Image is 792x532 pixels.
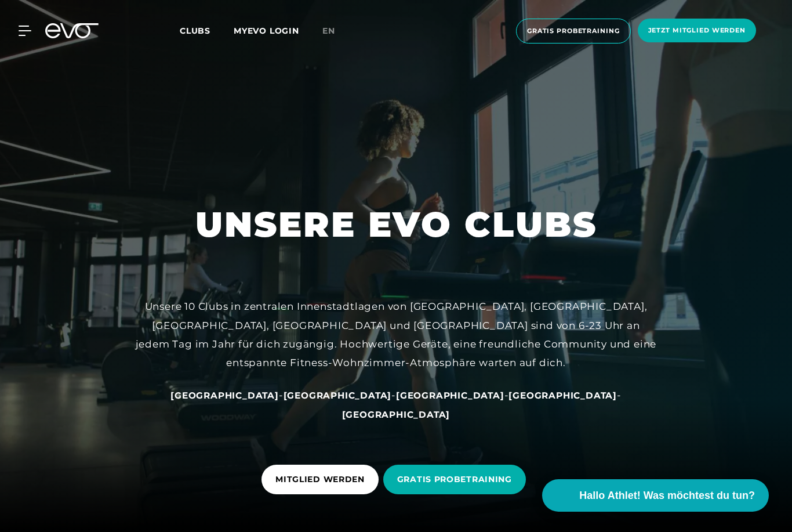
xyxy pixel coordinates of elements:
span: [GEOGRAPHIC_DATA] [170,390,279,401]
span: GRATIS PROBETRAINING [397,473,512,486]
a: GRATIS PROBETRAINING [383,456,531,503]
span: [GEOGRAPHIC_DATA] [396,390,504,401]
button: Hallo Athlet! Was möchtest du tun? [542,479,769,512]
span: [GEOGRAPHIC_DATA] [508,390,617,401]
a: [GEOGRAPHIC_DATA] [396,389,504,401]
span: Clubs [180,26,210,36]
span: [GEOGRAPHIC_DATA] [284,390,392,401]
span: MITGLIED WERDEN [275,473,365,486]
a: Clubs [180,25,234,36]
a: [GEOGRAPHIC_DATA] [508,389,617,401]
a: en [322,24,349,38]
a: Jetzt Mitglied werden [634,19,760,44]
a: Gratis Probetraining [513,19,634,44]
span: en [322,26,335,36]
a: [GEOGRAPHIC_DATA] [170,389,279,401]
a: MITGLIED WERDEN [261,456,383,503]
div: - - - - [135,386,657,424]
h1: UNSERE EVO CLUBS [195,202,597,247]
a: MYEVO LOGIN [234,26,299,36]
a: [GEOGRAPHIC_DATA] [284,389,392,401]
span: Hallo Athlet! Was möchtest du tun? [579,488,755,504]
span: Gratis Probetraining [527,26,620,36]
div: Unsere 10 Clubs in zentralen Innenstadtlagen von [GEOGRAPHIC_DATA], [GEOGRAPHIC_DATA], [GEOGRAPHI... [135,297,657,372]
a: [GEOGRAPHIC_DATA] [342,408,451,420]
span: Jetzt Mitglied werden [648,26,746,35]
